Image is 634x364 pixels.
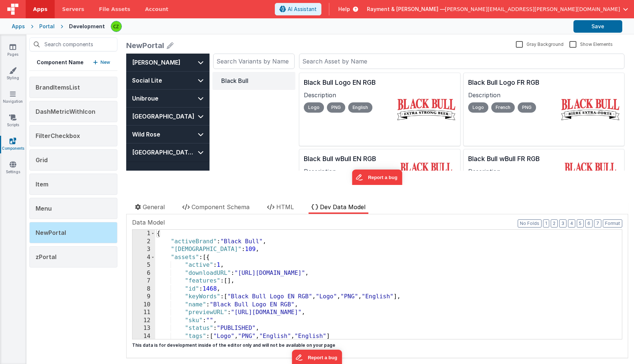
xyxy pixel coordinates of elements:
button: 6 [585,219,593,227]
p: Black Bull Logo FR RGB [342,24,430,34]
label: Gray Background [516,40,564,47]
div: Black Bull [95,23,161,32]
button: AI Assistant [275,3,321,15]
span: Social Lite [6,22,36,31]
div: 5 [132,261,155,269]
span: Apps [33,6,47,13]
p: Black Bull wBull FR RGB [342,100,430,110]
span: General [143,203,165,211]
span: [PERSON_NAME] [6,4,54,13]
div: Apps [12,23,25,30]
img: Black Bull Logo EN RGB [271,32,329,79]
button: Rayment & [PERSON_NAME] — [PERSON_NAME][EMAIL_ADDRESS][PERSON_NAME][DOMAIN_NAME] [367,6,628,13]
div: 9 [132,293,155,301]
button: 2 [551,219,558,227]
span: Dev Data Model [320,203,365,211]
div: NewPortal [126,40,164,51]
h5: Component Name [37,59,84,66]
div: 13 [132,324,155,332]
div: 3 [132,245,155,254]
button: 1 [543,219,549,227]
span: Rayment & [PERSON_NAME] — [367,6,445,13]
span: [GEOGRAPHIC_DATA] [6,58,68,67]
button: 4 [568,219,575,227]
span: [PERSON_NAME][EMAIL_ADDRESS][PERSON_NAME][DOMAIN_NAME] [445,6,620,13]
div: 1 [132,230,155,238]
span: Grid [36,156,48,164]
button: Save [573,20,622,33]
span: Servers [62,6,84,13]
div: 6 [132,269,155,277]
div: 2 [132,238,155,246]
p: Black Bull Logo EN RGB [178,24,266,34]
p: Description [178,37,266,46]
span: DashMetricWithIcon [36,108,95,115]
img: Black Bull Logo FR RGB [435,32,493,79]
span: Menu [36,205,52,212]
span: AI Assistant [288,6,317,13]
div: 11 [132,309,155,317]
p: English [222,49,246,59]
span: Help [338,6,350,13]
p: PNG [201,49,219,59]
span: Data Model [132,218,165,227]
p: Black Bull wBull EN RGB [178,100,266,110]
button: New [93,59,110,66]
input: Search components [29,37,117,51]
p: Description [178,113,266,122]
div: 14 [132,332,155,341]
img: b4a104e37d07c2bfba7c0e0e4a273d04 [111,21,121,32]
div: 8 [132,285,155,293]
p: PNG [391,49,410,59]
p: Logo [342,49,362,59]
span: Unibroue [6,40,32,49]
p: French [365,49,389,59]
div: Portal [39,23,55,30]
button: Format [603,219,622,227]
span: Wild Rose [6,76,34,85]
img: Black Bull wBull FR RGB [435,109,493,156]
span: Component Schema [192,203,249,211]
div: 4 [132,254,155,262]
button: 7 [594,219,601,227]
p: Description [342,37,430,46]
span: BrandItemsList [36,84,80,91]
p: New [101,59,110,66]
div: 10 [132,301,155,309]
p: This data is for development inside of the editor only and will not be available on your page [132,342,622,348]
iframe: Marker.io feedback button [226,116,276,131]
span: zPortal [36,253,57,261]
p: Logo [178,49,198,59]
span: File Assets [99,6,131,13]
div: 7 [132,277,155,285]
label: Show Elements [569,40,613,47]
img: Black Bull wBull EN RGB [271,109,329,156]
div: Development [69,23,105,30]
button: Black Bull [86,18,170,36]
span: Item [36,181,48,188]
span: [GEOGRAPHIC_DATA] [GEOGRAPHIC_DATA] [6,94,69,103]
span: HTML [276,203,294,211]
span: FilterCheckbox [36,132,80,139]
p: Description [342,113,430,122]
button: 5 [577,219,584,227]
div: 12 [132,317,155,325]
button: No Folds [518,219,542,227]
span: NewPortal [36,229,66,236]
button: 3 [559,219,566,227]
